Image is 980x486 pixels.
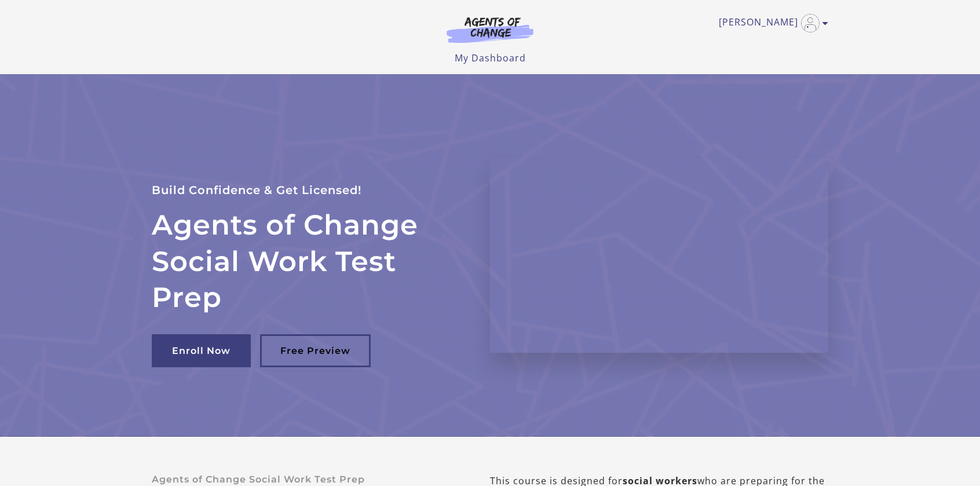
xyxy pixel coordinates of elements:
[434,16,546,43] img: Agents of Change Logo
[152,334,251,367] a: Enroll Now
[260,334,371,367] a: Free Preview
[152,207,462,315] h2: Agents of Change Social Work Test Prep
[152,474,453,485] p: Agents of Change Social Work Test Prep
[152,181,462,200] p: Build Confidence & Get Licensed!
[719,14,822,32] a: Toggle menu
[455,52,526,64] a: My Dashboard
